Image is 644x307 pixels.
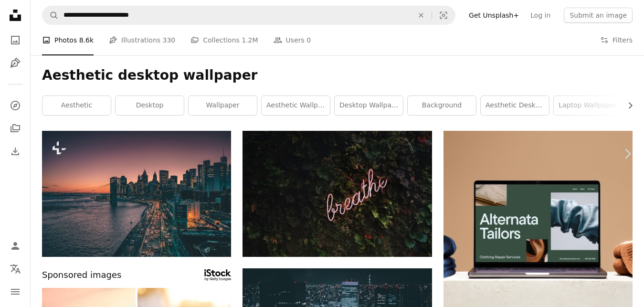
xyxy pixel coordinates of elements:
[42,189,231,198] a: The Manhattan Bridge in the evening, USA
[42,67,633,84] h1: Aesthetic desktop wallpaper
[564,8,633,23] button: Submit an image
[6,96,25,115] a: Explore
[6,259,25,278] button: Language
[163,35,176,45] span: 330
[243,189,432,198] a: Breathe neon signage
[190,25,258,55] a: Collections 1.2M
[274,25,311,55] a: Users 0
[481,96,549,115] a: aesthetic desktop
[6,53,25,73] a: Illustrations
[335,96,403,115] a: desktop wallpaper
[243,131,432,257] img: Breathe neon signage
[432,6,455,24] button: Visual search
[42,268,121,282] span: Sponsored images
[6,282,25,301] button: Menu
[6,31,25,50] a: Photos
[109,25,175,55] a: Illustrations 330
[242,35,258,45] span: 1.2M
[411,6,432,24] button: Clear
[189,96,257,115] a: wallpaper
[600,25,633,55] button: Filters
[42,96,111,115] a: aesthetic
[554,96,622,115] a: laptop wallpaper
[611,108,644,200] a: Next
[42,6,455,25] form: Find visuals sitewide
[42,131,231,257] img: The Manhattan Bridge in the evening, USA
[463,8,525,23] a: Get Unsplash+
[42,6,59,24] button: Search Unsplash
[116,96,184,115] a: desktop
[262,96,330,115] a: aesthetic wallpaper
[306,35,311,45] span: 0
[525,8,556,23] a: Log in
[6,236,25,255] a: Log in / Sign up
[408,96,476,115] a: background
[622,96,633,115] button: scroll list to the right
